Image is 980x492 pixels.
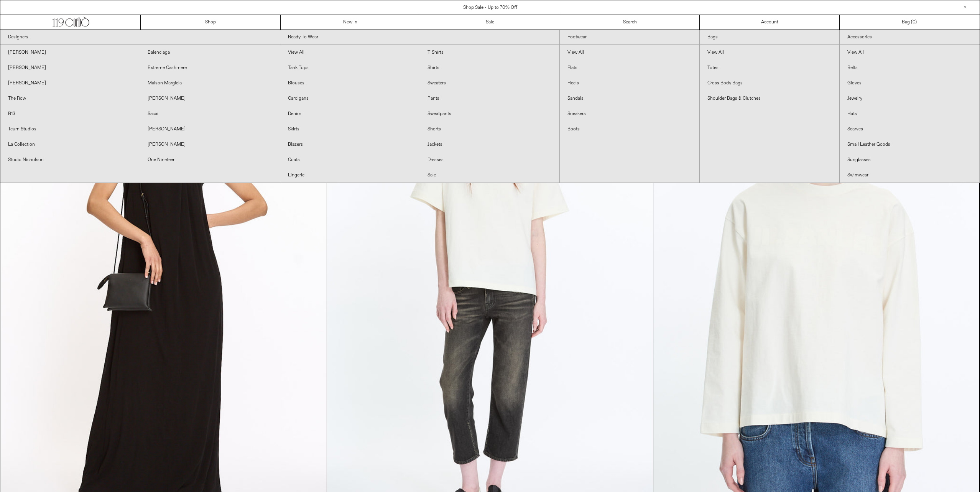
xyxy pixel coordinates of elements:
[280,106,420,122] a: Denim
[140,106,280,122] a: Sacai
[913,19,917,26] span: )
[420,152,559,168] a: Dresses
[420,168,559,183] a: Sale
[280,137,420,152] a: Blazers
[560,122,699,137] a: Boots
[140,45,280,60] a: Balenciaga
[0,137,140,152] a: La Collection
[141,15,281,30] a: Shop
[840,60,980,76] a: Belts
[140,137,280,152] a: [PERSON_NAME]
[280,30,560,45] a: Ready To Wear
[420,76,559,91] a: Sweaters
[420,106,559,122] a: Sweatpants
[840,122,980,137] a: Scarves
[0,152,140,168] a: Studio Nicholson
[700,15,840,30] a: Account
[560,45,699,60] a: View All
[560,106,699,122] a: Sneakers
[140,122,280,137] a: [PERSON_NAME]
[140,152,280,168] a: One Nineteen
[700,60,839,76] a: Totes
[0,30,280,45] a: Designers
[700,45,839,60] a: View All
[140,91,280,106] a: [PERSON_NAME]
[280,122,420,137] a: Skirts
[840,152,980,168] a: Sunglasses
[840,106,980,122] a: Hats
[280,60,420,76] a: Tank Tops
[840,15,980,30] a: Bag ()
[420,91,559,106] a: Pants
[463,5,517,11] a: Shop Sale - Up to 70% Off
[560,91,699,106] a: Sandals
[0,60,140,76] a: [PERSON_NAME]
[700,91,839,106] a: Shoulder Bags & Clutches
[560,15,700,30] a: Search
[140,76,280,91] a: Maison Margiela
[840,91,980,106] a: Jewelry
[840,76,980,91] a: Gloves
[0,76,140,91] a: [PERSON_NAME]
[840,137,980,152] a: Small Leather Goods
[840,168,980,183] a: Swimwear
[560,76,699,91] a: Heels
[840,45,980,60] a: View All
[420,122,559,137] a: Shorts
[420,45,559,60] a: T-Shirts
[420,137,559,152] a: Jackets
[0,45,140,60] a: [PERSON_NAME]
[560,30,699,45] a: Footwear
[0,106,140,122] a: R13
[280,45,420,60] a: View All
[280,91,420,106] a: Cardigans
[420,15,560,30] a: Sale
[560,60,699,76] a: Flats
[280,152,420,168] a: Coats
[913,19,915,25] span: 0
[0,122,140,137] a: Teurn Studios
[280,168,420,183] a: Lingerie
[281,15,421,30] a: New In
[280,76,420,91] a: Blouses
[840,30,980,45] a: Accessories
[0,91,140,106] a: The Row
[140,60,280,76] a: Extreme Cashmere
[700,30,839,45] a: Bags
[420,60,559,76] a: Shirts
[700,76,839,91] a: Cross Body Bags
